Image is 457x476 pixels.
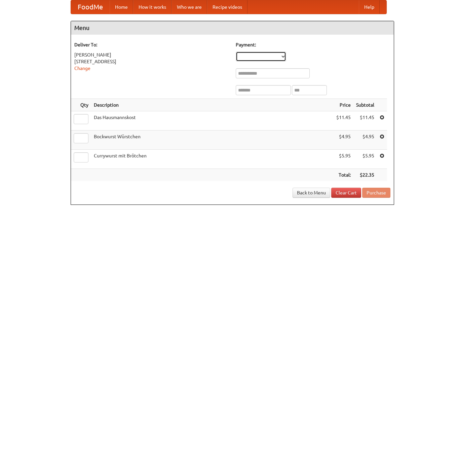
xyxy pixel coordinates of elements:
[353,150,377,169] td: $5.95
[91,131,334,150] td: Bockwurst Würstchen
[353,169,377,181] th: $22.35
[353,99,377,111] th: Subtotal
[334,150,353,169] td: $5.95
[110,0,133,14] a: Home
[362,188,390,198] button: Purchase
[331,188,361,198] a: Clear Cart
[334,111,353,131] td: $11.45
[91,111,334,131] td: Das Hausmannskost
[334,131,353,150] td: $4.95
[293,188,330,198] a: Back to Menu
[91,99,334,111] th: Description
[133,0,172,14] a: How it works
[91,150,334,169] td: Currywurst mit Brötchen
[353,111,377,131] td: $11.45
[172,0,207,14] a: Who we are
[74,58,229,65] div: [STREET_ADDRESS]
[74,51,229,58] div: [PERSON_NAME]
[74,41,229,48] h5: Deliver To:
[353,131,377,150] td: $4.95
[207,0,247,14] a: Recipe videos
[71,21,394,35] h4: Menu
[236,41,390,48] h5: Payment:
[74,66,90,71] a: Change
[71,0,110,14] a: FoodMe
[71,99,91,111] th: Qty
[334,169,353,181] th: Total:
[334,99,353,111] th: Price
[359,0,380,14] a: Help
